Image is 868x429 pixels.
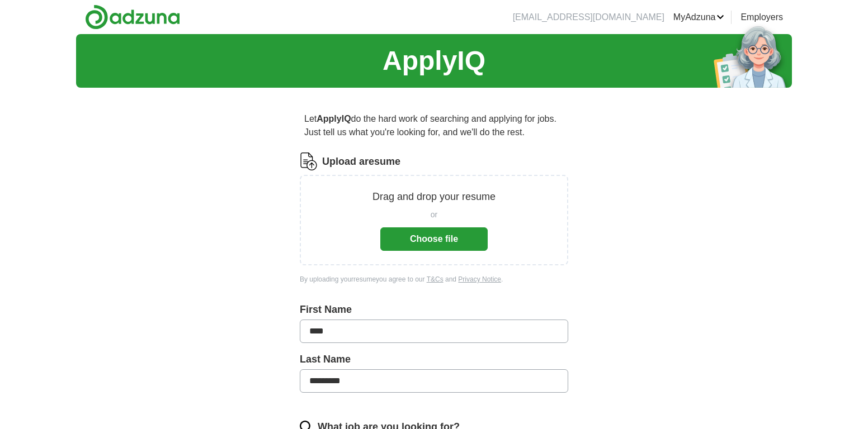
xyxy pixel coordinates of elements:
[740,11,783,24] a: Employers
[431,209,437,221] span: or
[380,227,488,251] button: Choose file
[300,108,568,144] p: Let do the hard work of searching and applying for jobs. Just tell us what you're looking for, an...
[458,275,501,283] a: Privacy Notice
[322,154,400,169] label: Upload a resume
[317,114,351,123] strong: ApplyIQ
[383,41,485,81] h1: ApplyIQ
[300,152,318,170] img: CV Icon
[372,189,496,204] p: Drag and drop your resume
[300,352,568,367] label: Last Name
[300,302,568,317] label: First Name
[427,275,444,283] a: T&Cs
[300,274,568,284] div: By uploading your resume you agree to our and .
[513,11,664,24] li: [EMAIL_ADDRESS][DOMAIN_NAME]
[673,11,725,24] a: MyAdzuna
[85,4,180,30] img: Adzuna logo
